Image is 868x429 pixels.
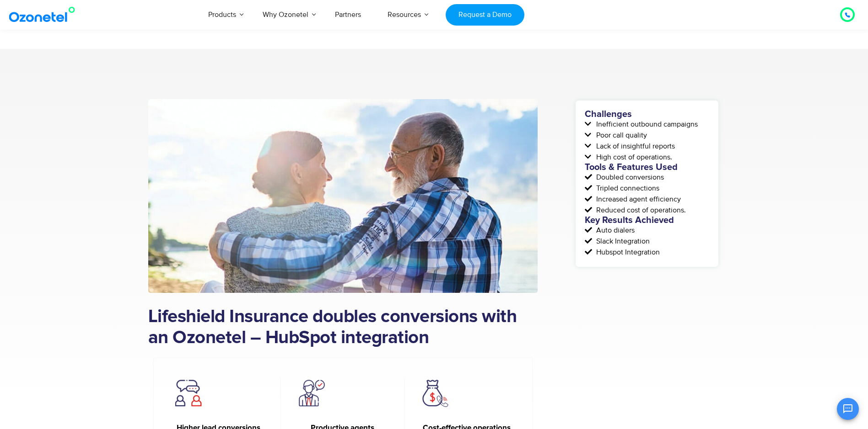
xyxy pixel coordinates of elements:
button: Open chat [837,398,859,420]
h1: Lifeshield Insurance doubles conversions with an Ozonetel – HubSpot integration [148,307,538,349]
img: Lifeshield-icon-1 [171,376,205,411]
h5: Tools & Features Used [585,163,709,172]
span: Inefficient outbound campaigns [594,119,698,130]
span: Poor call quality [594,130,647,141]
span: Reduced cost of operations. [594,205,686,216]
img: Lifeshield-icon-2 [295,376,329,411]
span: Lack of insightful reports [594,141,675,152]
span: Slack Integration [594,236,650,247]
h5: Key Results Achieved [585,216,709,225]
span: Auto dialers [594,225,635,236]
img: Lifeshield-icon-3 [419,376,453,411]
span: High cost of operations. [594,152,672,163]
a: Request a Demo [446,4,524,26]
span: Hubspot Integration [594,247,660,258]
span: Increased agent efficiency [594,194,681,205]
h5: Challenges [585,110,709,119]
span: Tripled connections [594,183,659,194]
span: Doubled conversions [594,172,664,183]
